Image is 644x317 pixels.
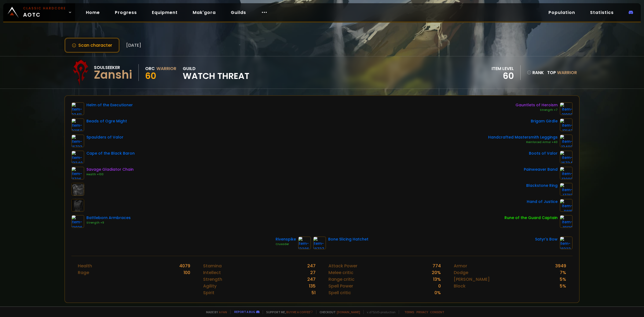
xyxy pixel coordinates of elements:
a: Population [544,7,579,18]
div: guild [183,65,249,80]
div: 0 [438,283,441,289]
div: Zanshi [94,71,132,79]
span: 60 [145,70,156,82]
div: Spell Power [328,283,353,289]
div: Rivenspike [276,236,296,242]
a: Guilds [226,7,250,18]
small: Classic Hardcore [23,6,66,11]
div: Melee critic [328,269,353,276]
div: Crusader [276,242,296,246]
div: Rage [78,269,89,276]
div: Attack Power [328,263,357,269]
img: item-16733 [71,134,84,147]
div: Boots of Valor [529,151,558,156]
div: Soulseeker [94,64,132,71]
div: 13 % [433,276,441,283]
button: Scan character [64,38,120,53]
img: item-21998 [560,102,573,115]
img: item-11726 [71,167,84,180]
div: Satyr's Bow [535,236,558,242]
img: item-13498 [560,134,573,147]
a: Report a bug [234,310,255,314]
div: 51 [312,289,316,296]
div: Brigam Girdle [531,118,558,124]
div: Rune of the Guard Captain [504,215,558,221]
div: Spaulders of Valor [86,134,123,140]
img: item-22411 [71,102,84,115]
a: a fan [219,310,227,314]
span: Watch Threat [183,72,249,80]
img: item-13286 [298,236,311,249]
div: 247 [307,276,316,283]
img: item-19120 [560,215,573,228]
div: Cape of the Black Baron [86,151,135,156]
span: v. d752d5 - production [363,310,396,314]
img: item-17713 [560,183,573,196]
div: Stamina [203,263,222,269]
div: Spell critic [328,289,351,296]
div: Range critic [328,276,354,283]
a: Equipment [148,7,182,18]
img: item-13340 [71,151,84,163]
div: 3949 [555,263,566,269]
div: 135 [309,283,316,289]
div: Painweaver Band [524,167,558,172]
a: Statistics [586,7,618,18]
div: Hand of Justice [527,199,558,205]
div: Blackstone Ring [526,183,558,188]
div: [PERSON_NAME] [454,276,490,283]
div: Warrior [156,65,176,72]
div: Handcrafted Mastersmith Leggings [488,134,558,140]
div: Top [547,69,577,76]
span: Checkout [316,310,360,314]
div: 247 [307,263,316,269]
div: Savage Gladiator Chain [86,167,134,172]
div: Block [454,283,466,289]
span: Made by [203,310,227,314]
img: item-13098 [560,167,573,180]
div: Strength +7 [515,108,558,112]
img: item-18737 [313,236,326,249]
div: 0 % [434,289,441,296]
span: [DATE] [126,42,141,49]
div: 5 % [560,276,566,283]
div: 7 % [560,269,566,276]
div: 60 [492,72,514,80]
div: 100 [184,269,190,276]
a: Mak'gora [188,7,220,18]
span: Support me, [263,310,313,314]
img: item-13142 [560,118,573,131]
div: Strength +9 [86,221,131,225]
div: rank [527,69,544,76]
div: Dodge [454,269,468,276]
div: Helm of the Executioner [86,102,133,108]
div: Beads of Ogre Might [86,118,127,124]
img: item-18323 [560,236,573,249]
img: item-11815 [560,199,573,212]
div: Strength [203,276,222,283]
div: 27 [310,269,316,276]
a: Terms [404,310,414,314]
div: 4079 [179,263,190,269]
div: 774 [433,263,441,269]
div: item level [492,65,514,72]
div: Spirit [203,289,214,296]
a: Buy me a coffee [286,310,313,314]
div: Bone Slicing Hatchet [328,236,368,242]
div: 20 % [432,269,441,276]
div: Orc [145,65,155,72]
a: Home [82,7,104,18]
div: Armor [454,263,467,269]
div: Battleborn Armbraces [86,215,131,221]
a: Privacy [416,310,428,314]
div: Intellect [203,269,221,276]
div: 5 % [560,283,566,289]
img: item-12936 [71,215,84,228]
span: AOTC [23,6,66,19]
div: Gauntlets of Heroism [515,102,558,108]
a: [DOMAIN_NAME] [337,310,360,314]
span: Warrior [557,70,577,76]
div: Agility [203,283,217,289]
a: Consent [430,310,444,314]
div: Reinforced Armor +40 [488,140,558,144]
